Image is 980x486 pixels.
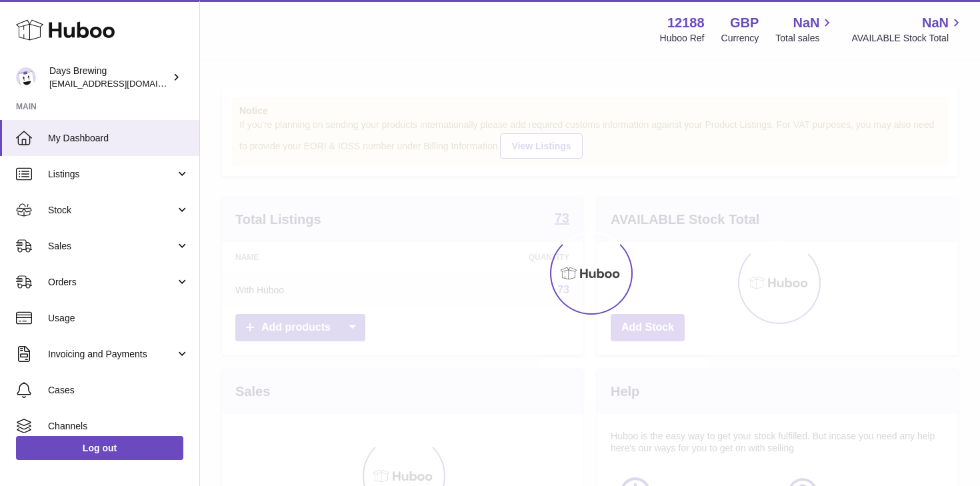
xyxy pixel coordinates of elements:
span: NaN [922,14,949,32]
a: Log out [16,436,183,460]
span: Usage [48,312,189,325]
span: Stock [48,204,175,217]
span: NaN [793,14,819,32]
div: Currency [721,32,759,45]
span: My Dashboard [48,132,189,145]
strong: GBP [730,14,759,32]
img: helena@daysbrewing.com [16,67,36,87]
span: Total sales [775,32,835,45]
a: NaN AVAILABLE Stock Total [851,14,964,45]
span: Channels [48,420,189,433]
div: Days Brewing [49,65,169,90]
span: Cases [48,384,189,397]
span: Sales [48,240,175,253]
strong: 12188 [667,14,705,32]
span: AVAILABLE Stock Total [851,32,964,45]
span: Listings [48,168,175,181]
a: NaN Total sales [775,14,835,45]
span: Invoicing and Payments [48,348,175,361]
span: [EMAIL_ADDRESS][DOMAIN_NAME] [49,78,196,89]
div: Huboo Ref [660,32,705,45]
span: Orders [48,276,175,289]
